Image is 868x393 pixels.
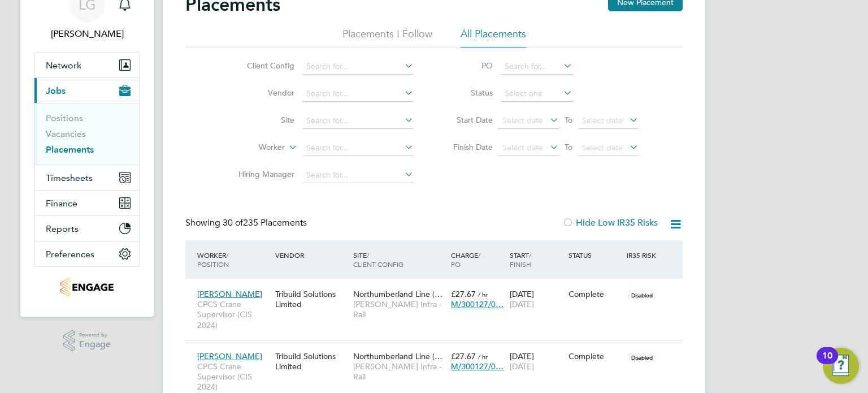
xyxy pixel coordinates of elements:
[451,351,476,361] span: £27.67
[822,356,832,370] div: 10
[501,86,572,102] input: Select one
[501,59,572,75] input: Search for...
[46,113,83,123] a: Positions
[34,165,140,190] button: Timesheets
[194,283,683,292] a: [PERSON_NAME]CPCS Crane Supervisor (CIS 2024)Tribuild Solutions LimitedNorthumberland Line (…[PER...
[451,299,504,309] span: M/300127/0…
[478,352,488,361] span: / hr
[46,172,93,183] span: Timesheets
[197,361,270,392] span: CPCS Crane Supervisor (CIS 2024)
[34,278,140,296] a: Go to home page
[229,169,294,179] label: Hiring Manager
[627,350,657,365] span: Disabled
[342,27,432,47] li: Placements I Follow
[197,351,262,361] span: [PERSON_NAME]
[34,241,140,266] button: Preferences
[272,346,350,377] div: Tribuild Solutions Limited
[507,346,566,377] div: [DATE]
[229,115,294,125] label: Site
[353,289,442,299] span: Northumberland Line (…
[79,330,111,340] span: Powered by
[197,289,262,299] span: [PERSON_NAME]
[46,223,79,234] span: Reports
[46,60,81,71] span: Network
[302,113,414,129] input: Search for...
[194,245,272,274] div: Worker
[502,142,543,153] span: Select date
[302,59,414,75] input: Search for...
[582,142,623,153] span: Select date
[823,348,859,384] button: Open Resource Center, 10 new notifications
[502,115,543,126] span: Select date
[197,299,270,330] span: CPCS Crane Supervisor (CIS 2024)
[223,217,307,228] span: 235 Placements
[60,278,113,296] img: tribuildsolutions-logo-retina.png
[302,86,414,102] input: Search for...
[624,245,663,265] div: IR35 Risk
[510,361,534,372] span: [DATE]
[478,290,488,299] span: / hr
[220,142,285,153] label: Worker
[34,191,140,215] button: Finance
[272,283,350,315] div: Tribuild Solutions Limited
[229,88,294,98] label: Vendor
[185,217,309,229] div: Showing
[561,113,576,127] span: To
[34,216,140,241] button: Reports
[302,140,414,156] input: Search for...
[34,103,140,165] div: Jobs
[442,88,493,98] label: Status
[353,351,442,361] span: Northumberland Line (…
[568,351,622,361] div: Complete
[568,289,622,299] div: Complete
[302,167,414,183] input: Search for...
[34,27,140,41] span: Lee Garrity
[34,53,140,77] button: Network
[507,245,566,274] div: Start
[46,198,77,209] span: Finance
[448,245,507,274] div: Charge
[510,251,531,269] span: / Finish
[223,217,243,228] span: 30 of
[353,361,445,382] span: [PERSON_NAME] Infra - Rail
[442,115,493,125] label: Start Date
[451,251,480,269] span: / PO
[46,128,86,139] a: Vacancies
[582,115,623,126] span: Select date
[63,330,111,352] a: Powered byEngage
[79,340,111,349] span: Engage
[272,245,350,265] div: Vendor
[46,85,66,96] span: Jobs
[197,251,229,269] span: / Position
[46,249,94,260] span: Preferences
[507,283,566,315] div: [DATE]
[34,78,140,103] button: Jobs
[229,61,294,71] label: Client Config
[461,27,526,47] li: All Placements
[194,345,683,355] a: [PERSON_NAME]CPCS Crane Supervisor (CIS 2024)Tribuild Solutions LimitedNorthumberland Line (…[PER...
[627,288,657,303] span: Disabled
[561,140,576,154] span: To
[562,217,658,228] label: Hide Low IR35 Risks
[353,251,403,269] span: / Client Config
[510,299,534,309] span: [DATE]
[350,245,448,274] div: Site
[442,61,493,71] label: PO
[451,289,476,299] span: £27.67
[353,299,445,319] span: [PERSON_NAME] Infra - Rail
[566,245,624,265] div: Status
[442,142,493,152] label: Finish Date
[451,361,504,372] span: M/300127/0…
[46,144,94,155] a: Placements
